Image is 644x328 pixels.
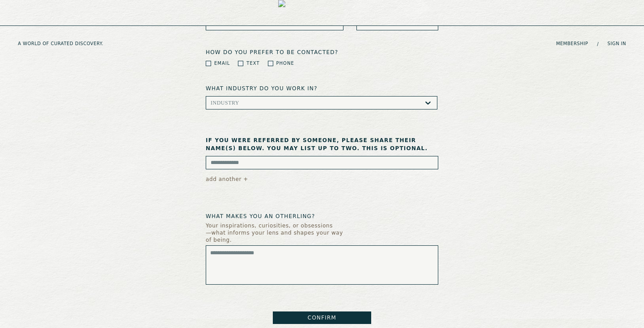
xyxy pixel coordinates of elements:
div: Industry [211,100,239,106]
a: Sign in [607,41,626,46]
input: industry-dropdown [239,100,241,106]
label: How do you prefer to be contacted? [206,48,438,56]
label: Email [214,60,230,67]
a: Membership [556,41,588,46]
label: What makes you an otherling? [206,212,438,220]
button: add another + [206,173,248,185]
label: What industry do you work in? [206,84,438,93]
h5: A WORLD OF CURATED DISCOVERY. [18,41,138,46]
span: / [597,41,598,47]
button: CONFIRM [273,311,371,324]
p: Your inspirations, curiosities, or obsessions —what informs your lens and shapes your way of being. [206,222,349,244]
label: If you were referred by someone, please share their name(s) below. You may list up to two. This i... [206,136,438,152]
